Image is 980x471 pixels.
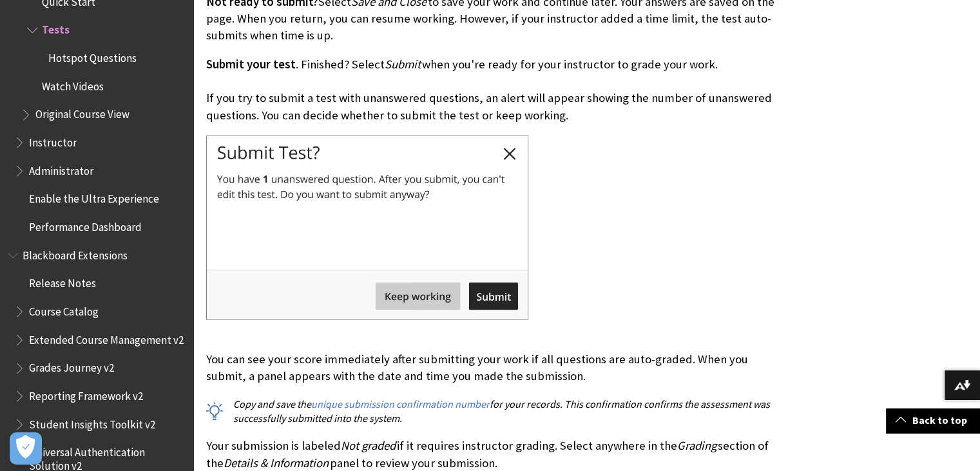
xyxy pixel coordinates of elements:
span: Instructor [29,132,77,149]
a: Back to top [886,408,980,432]
span: Course Catalog [29,301,99,318]
span: Original Course View [35,104,130,121]
span: Enable the Ultra Experience [29,188,159,206]
p: . Finished? Select when you're ready for your instructor to grade your work. If you try to submit... [206,56,776,124]
span: Hotspot Questions [48,47,137,65]
span: Blackboard Extensions [23,245,128,262]
span: Grades Journey v2 [29,357,114,375]
span: Not graded [341,438,396,453]
span: Reporting Framework v2 [29,385,143,403]
p: Copy and save the for your records. This confirmation confirms the assessment was successfully su... [206,397,776,426]
span: Details & Information [224,456,329,470]
span: Tests [42,19,70,37]
span: Extended Course Management v2 [29,329,184,346]
span: Watch Videos [42,75,104,93]
span: Submit [385,57,421,72]
img: Warning for students to let them know when a question in a test hasn't been answered before submi... [206,135,528,319]
span: Administrator [29,160,93,177]
a: unique submission confirmation number [311,397,490,411]
span: Submit your test [206,57,296,72]
span: Student Insights Toolkit v2 [29,414,155,431]
p: You can see your score immediately after submitting your work if all questions are auto-graded. W... [206,334,776,385]
button: Open Preferences [10,432,42,465]
p: Your submission is labeled if it requires instructor grading. Select anywhere in the section of t... [206,437,776,471]
span: Performance Dashboard [29,216,142,234]
span: Release Notes [29,273,96,290]
span: Grading [677,438,716,453]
